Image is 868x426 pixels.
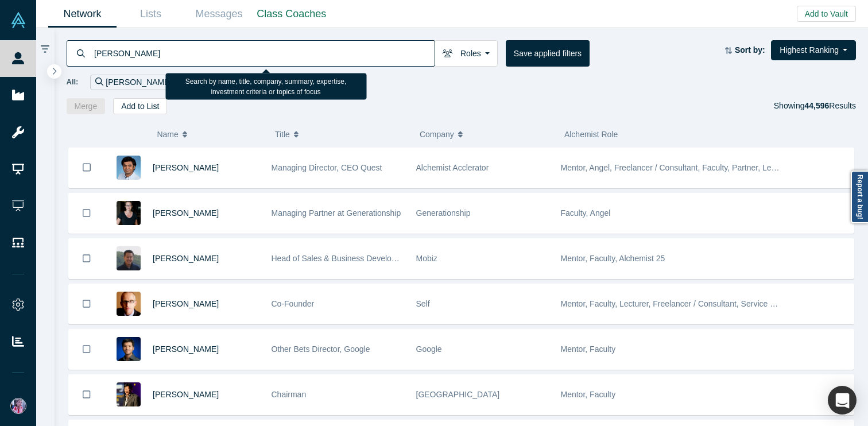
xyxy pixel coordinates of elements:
button: Company [420,122,552,146]
img: Steven Kan's Profile Image [117,337,141,361]
div: Showing [774,98,856,114]
span: Results [804,101,856,110]
div: [PERSON_NAME] [90,75,185,90]
span: Faculty, Angel [561,208,611,218]
img: Michael Chang's Profile Image [117,246,141,270]
span: Managing Director, CEO Quest [272,163,382,172]
img: Timothy Chou's Profile Image [117,382,141,406]
button: Remove Filter [172,76,180,89]
a: Messages [185,1,253,28]
button: Roles [435,40,498,67]
a: [PERSON_NAME] [153,208,219,218]
button: Add to Vault [797,6,856,22]
input: Search by name, title, company, summary, expertise, investment criteria or topics of focus [93,40,435,67]
a: Network [48,1,117,28]
button: Bookmark [69,375,104,415]
span: Managing Partner at Generationship [272,208,401,218]
strong: Sort by: [735,45,765,55]
button: Title [275,122,408,146]
span: Chairman [272,390,307,399]
span: Head of Sales & Business Development (interim) [272,254,445,263]
img: Alchemist Vault Logo [10,12,26,28]
span: Other Bets Director, Google [272,344,370,354]
span: Title [275,122,290,146]
button: Bookmark [69,330,104,369]
a: [PERSON_NAME] [153,299,219,308]
img: Rachel Chalmers's Profile Image [117,201,141,225]
button: Merge [67,98,106,114]
a: [PERSON_NAME] [153,390,219,399]
a: [PERSON_NAME] [153,344,219,354]
span: Name [157,122,178,146]
button: Bookmark [69,193,104,233]
span: Mentor, Faculty [561,344,616,354]
span: All: [67,76,79,88]
a: [PERSON_NAME] [153,254,219,263]
span: Generationship [416,208,471,218]
button: Bookmark [69,284,104,324]
button: Bookmark [69,148,104,188]
img: Gnani Palanikumar's Profile Image [117,156,141,180]
span: Company [420,122,454,146]
span: Google [416,344,442,354]
a: Class Coaches [253,1,330,28]
span: Mobiz [416,254,437,263]
button: Save applied filters [506,40,590,67]
img: Alex Miguel's Account [10,398,26,414]
img: Robert Winder's Profile Image [117,292,141,316]
strong: 44,596 [804,101,829,110]
button: Name [157,122,263,146]
button: Bookmark [69,239,104,278]
a: Report a bug! [851,171,868,223]
span: Alchemist Role [564,130,618,139]
span: Alchemist Acclerator [416,163,489,172]
span: Mentor, Angel, Freelancer / Consultant, Faculty, Partner, Lecturer, VC [561,163,807,172]
button: Add to List [113,98,167,114]
span: Mentor, Faculty [561,390,616,399]
span: Co-Founder [272,299,315,308]
span: Mentor, Faculty, Alchemist 25 [561,254,665,263]
span: [GEOGRAPHIC_DATA] [416,390,500,399]
a: [PERSON_NAME] [153,163,219,172]
button: Highest Ranking [771,40,856,60]
a: Lists [117,1,185,28]
span: Self [416,299,430,308]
